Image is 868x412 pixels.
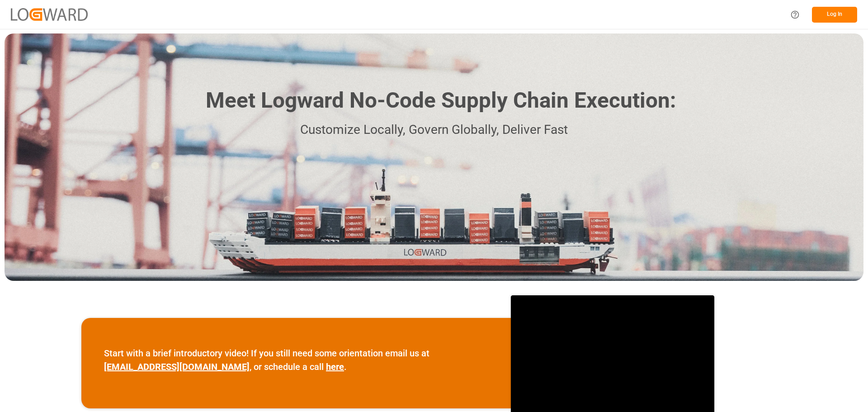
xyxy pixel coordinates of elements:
[11,8,88,20] img: Logward_new_orange.png
[785,5,805,25] button: Help Center
[206,85,676,117] h1: Meet Logward No-Code Supply Chain Execution:
[104,361,250,372] a: [EMAIL_ADDRESS][DOMAIN_NAME]
[192,120,676,140] p: Customize Locally, Govern Globally, Deliver Fast
[104,346,488,374] p: Start with a brief introductory video! If you still need some orientation email us at , or schedu...
[812,7,857,23] button: Log In
[326,361,344,372] a: here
